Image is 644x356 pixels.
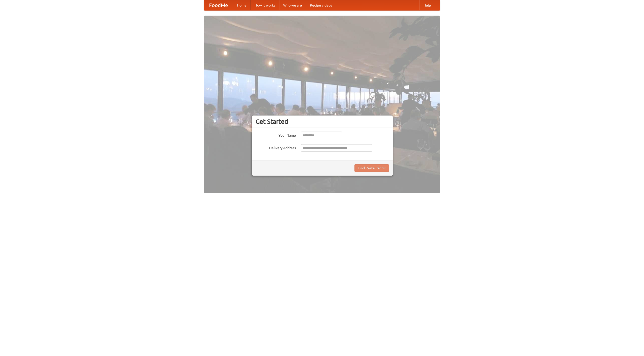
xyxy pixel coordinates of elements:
a: Help [419,0,435,10]
a: FoodMe [204,0,233,10]
label: Delivery Address [256,144,296,150]
label: Your Name [256,132,296,138]
h3: Get Started [256,118,389,125]
a: Recipe videos [306,0,336,10]
a: How it works [251,0,279,10]
a: Home [233,0,251,10]
a: Who we are [279,0,306,10]
button: Find Restaurants! [354,164,389,172]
